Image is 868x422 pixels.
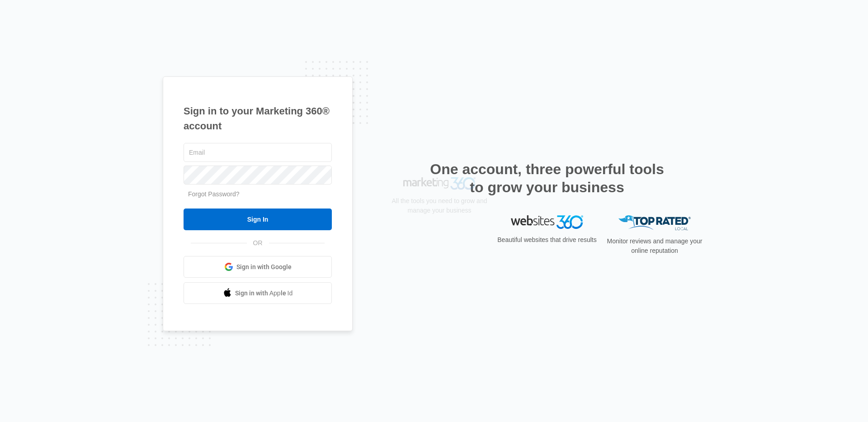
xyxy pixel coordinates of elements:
[236,262,292,272] span: Sign in with Google
[184,256,332,278] a: Sign in with Google
[511,215,583,228] img: Websites 360
[403,215,476,228] img: Marketing 360
[618,215,691,230] img: Top Rated Local
[235,289,293,298] span: Sign in with Apple Id
[389,234,490,253] p: All the tools you need to grow and manage your business
[188,190,240,198] a: Forgot Password?
[184,209,332,230] input: Sign In
[184,143,332,162] input: Email
[427,160,667,196] h2: One account, three powerful tools to grow your business
[247,238,269,248] span: OR
[184,282,332,304] a: Sign in with Apple Id
[496,235,598,245] p: Beautiful websites that drive results
[184,104,332,133] h1: Sign in to your Marketing 360® account
[604,237,705,256] p: Monitor reviews and manage your online reputation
